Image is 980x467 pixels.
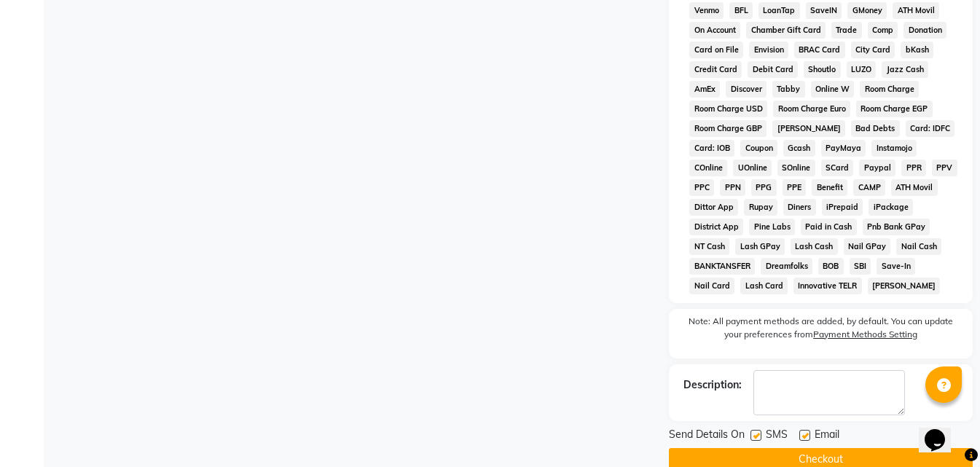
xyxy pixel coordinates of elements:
[689,61,742,78] span: Credit Card
[735,238,785,255] span: Lash GPay
[868,278,941,294] span: [PERSON_NAME]
[903,22,946,39] span: Donation
[772,81,805,98] span: Tabby
[806,2,842,19] span: SaveIN
[683,377,742,393] div: Description:
[856,101,933,117] span: Room Charge EGP
[859,160,895,176] span: Paypal
[751,179,777,196] span: PPG
[726,81,767,98] span: Discover
[794,42,845,58] span: BRAC Card
[783,199,816,216] span: Diners
[851,120,900,137] span: Bad Debts
[844,238,891,255] span: Nail GPay
[689,160,727,176] span: COnline
[773,101,850,117] span: Room Charge Euro
[748,61,798,78] span: Debit Card
[689,81,720,98] span: AmEx
[891,179,938,196] span: ATH Movil
[813,328,917,341] label: Payment Methods Setting
[906,120,955,137] span: Card: IDFC
[901,160,926,176] span: PPR
[783,140,815,157] span: Gcash
[740,140,777,157] span: Coupon
[821,140,866,157] span: PayMaya
[689,199,738,216] span: Dittor App
[777,160,815,176] span: SOnline
[804,61,841,78] span: Shoutlo
[689,179,714,196] span: PPC
[689,2,724,19] span: Venmo
[893,2,939,19] span: ATH Movil
[733,160,772,176] span: UOnline
[851,42,895,58] span: City Card
[783,179,807,196] span: PPE
[850,258,871,275] span: SBI
[669,427,745,445] span: Send Details On
[729,2,753,19] span: BFL
[863,219,930,235] span: Pnb Bank GPay
[744,199,777,216] span: Rupay
[689,278,734,294] span: Nail Card
[847,61,877,78] span: LUZO
[749,219,795,235] span: Pine Labs
[896,238,941,255] span: Nail Cash
[683,315,958,347] label: Note: All payment methods are added, by default. You can update your preferences from
[749,42,788,58] span: Envision
[860,81,919,98] span: Room Charge
[831,22,862,39] span: Trade
[689,238,729,255] span: NT Cash
[821,160,854,176] span: SCard
[932,160,957,176] span: PPV
[853,179,885,196] span: CAMP
[689,258,755,275] span: BANKTANSFER
[812,179,847,196] span: Benefit
[811,81,855,98] span: Online W
[793,278,862,294] span: Innovative TELR
[689,101,767,117] span: Room Charge USD
[746,22,826,39] span: Chamber Gift Card
[882,61,928,78] span: Jazz Cash
[815,427,839,445] span: Email
[919,409,965,452] iframe: chat widget
[772,120,845,137] span: [PERSON_NAME]
[818,258,844,275] span: BOB
[871,140,917,157] span: Instamojo
[901,42,933,58] span: bKash
[720,179,745,196] span: PPN
[689,42,743,58] span: Card on File
[689,219,743,235] span: District App
[740,278,788,294] span: Lash Card
[868,22,898,39] span: Comp
[847,2,887,19] span: GMoney
[801,219,857,235] span: Paid in Cash
[758,2,800,19] span: LoanTap
[761,258,812,275] span: Dreamfolks
[766,427,788,445] span: SMS
[791,238,838,255] span: Lash Cash
[869,199,913,216] span: iPackage
[822,199,863,216] span: iPrepaid
[689,22,740,39] span: On Account
[689,120,767,137] span: Room Charge GBP
[689,140,734,157] span: Card: IOB
[877,258,915,275] span: Save-In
